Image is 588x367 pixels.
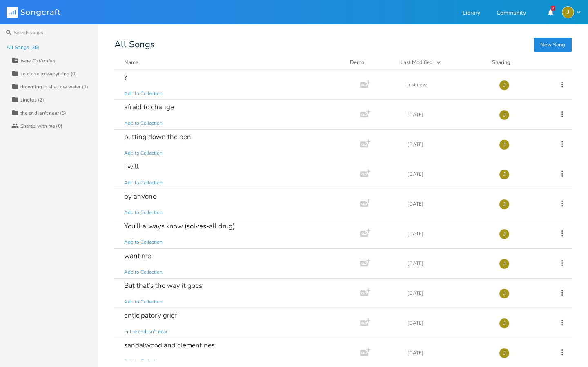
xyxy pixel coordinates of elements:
[124,90,163,97] span: Add to Collection
[408,291,489,296] div: [DATE]
[542,5,559,20] button: 2
[408,172,489,177] div: [DATE]
[124,133,191,140] div: putting down the pen
[499,80,510,91] div: jupiterandjuliette
[124,269,163,276] span: Add to Collection
[499,259,510,269] div: jupiterandjuliette
[401,58,482,66] button: Last Modified
[20,58,55,63] div: New Collection
[7,45,39,50] div: All Songs (36)
[124,282,202,289] div: But that’s the way it goes
[124,163,139,170] div: I will
[408,112,489,117] div: [DATE]
[497,10,526,17] a: Community
[534,38,572,52] button: New Song
[20,124,62,128] div: Shared with me (0)
[463,10,480,17] a: Library
[124,120,163,127] span: Add to Collection
[408,261,489,266] div: [DATE]
[114,41,572,49] div: All Songs
[124,328,128,335] span: in
[350,58,391,66] div: Demo
[551,6,555,11] div: 2
[20,111,66,115] div: the end isn't near (6)
[124,74,127,81] div: ?
[408,82,489,87] div: just now
[499,288,510,299] div: jupiterandjuliette
[20,97,44,102] div: singles (2)
[401,59,433,66] div: Last Modified
[124,179,163,186] span: Add to Collection
[499,169,510,180] div: jupiterandjuliette
[124,104,174,111] div: afraid to change
[20,71,77,76] div: so close to everything (0)
[499,139,510,150] div: jupiterandjuliette
[124,342,215,349] div: sandalwood and clementines
[408,350,489,355] div: [DATE]
[124,239,163,246] span: Add to Collection
[562,6,581,18] button: J
[499,229,510,239] div: jupiterandjuliette
[124,209,163,216] span: Add to Collection
[408,231,489,236] div: [DATE]
[499,348,510,358] div: jupiterandjuliette
[408,321,489,325] div: [DATE]
[499,318,510,329] div: jupiterandjuliette
[408,201,489,206] div: [DATE]
[562,6,574,18] div: jupiterandjuliette
[408,142,489,147] div: [DATE]
[124,298,163,305] span: Add to Collection
[124,59,138,66] div: Name
[492,58,541,66] div: Sharing
[124,358,163,365] span: Add to Collection
[20,84,88,89] div: drowning in shallow water (1)
[124,312,177,319] div: anticipatory grief
[499,110,510,120] div: jupiterandjuliette
[124,223,235,230] div: You’ll always know (solves-all drug)
[124,193,156,200] div: by anyone
[124,58,340,66] button: Name
[130,328,167,335] span: the end isn't near
[124,252,151,259] div: want me
[499,199,510,210] div: jupiterandjuliette
[124,150,163,157] span: Add to Collection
